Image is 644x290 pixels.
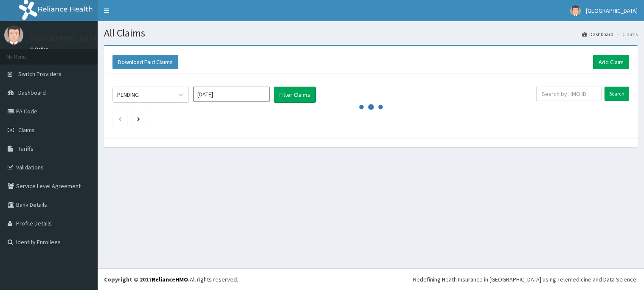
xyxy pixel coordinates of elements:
[137,115,140,122] a: Next page
[274,87,316,103] button: Filter Claims
[18,89,46,96] span: Dashboard
[30,34,100,42] p: [GEOGRAPHIC_DATA]
[152,276,188,283] a: RelianceHMO
[117,90,139,99] div: PENDING
[536,87,602,101] input: Search by HMO ID
[582,31,613,38] a: Dashboard
[614,31,638,38] li: Claims
[593,55,629,69] a: Add Claim
[18,70,62,78] span: Switch Providers
[112,55,178,69] button: Download Paid Claims
[104,28,638,39] h1: All Claims
[30,46,50,52] a: Online
[605,87,629,101] input: Search
[18,126,35,134] span: Claims
[18,145,34,152] span: Tariffs
[104,276,190,283] strong: Copyright © 2017 .
[586,7,638,14] span: [GEOGRAPHIC_DATA]
[413,275,638,284] div: Redefining Heath Insurance in [GEOGRAPHIC_DATA] using Telemedicine and Data Science!
[193,87,270,102] input: Select Month and Year
[4,25,23,45] img: User Image
[118,115,122,122] a: Previous page
[98,268,644,290] footer: All rights reserved.
[570,6,581,16] img: User Image
[358,94,384,120] svg: audio-loading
